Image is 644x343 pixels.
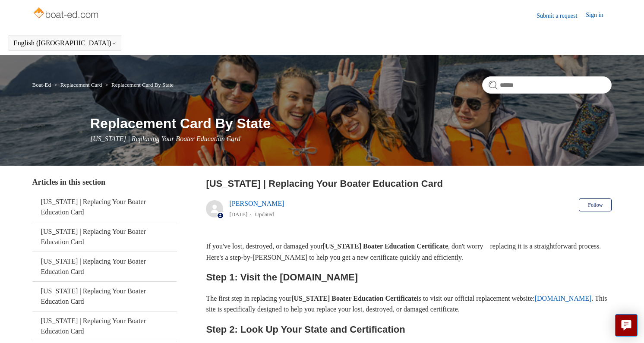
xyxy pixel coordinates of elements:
[32,82,53,88] li: Boat-Ed
[90,135,240,142] span: [US_STATE] | Replacing Your Boater Education Card
[206,293,612,315] p: The first step in replacing your is to visit our official replacement website: . This site is spe...
[229,211,247,217] time: 05/22/2024, 11:45
[90,113,612,134] h1: Replacement Card By State
[229,200,284,207] a: [PERSON_NAME]
[32,5,101,22] img: Boat-Ed Help Center home page
[52,82,103,88] li: Replacement Card
[206,176,612,191] h2: Ohio | Replacing Your Boater Education Card
[206,322,612,337] h2: Step 2: Look Up Your State and Certification
[32,282,177,311] a: [US_STATE] | Replacing Your Boater Education Card
[291,295,417,302] strong: [US_STATE] Boater Education Certificate
[586,10,612,21] a: Sign in
[32,252,177,281] a: [US_STATE] | Replacing Your Boater Education Card
[206,241,612,263] p: If you've lost, destroyed, or damaged your , don't worry—replacing it is a straightforward proces...
[535,295,592,302] a: [DOMAIN_NAME]
[206,270,612,285] h2: Step 1: Visit the [DOMAIN_NAME]
[32,312,177,341] a: [US_STATE] | Replacing Your Boater Education Card
[32,178,105,186] span: Articles in this section
[615,314,638,337] button: Live chat
[32,192,177,222] a: [US_STATE] | Replacing Your Boater Education Card
[32,222,177,252] a: [US_STATE] | Replacing Your Boater Education Card
[482,76,612,94] input: Search
[579,198,612,211] button: Follow Article
[60,82,102,88] a: Replacement Card
[255,211,274,217] li: Updated
[537,11,586,20] a: Submit a request
[103,82,174,88] li: Replacement Card By State
[13,39,117,47] button: English ([GEOGRAPHIC_DATA])
[111,82,174,88] a: Replacement Card By State
[32,82,51,88] a: Boat-Ed
[323,242,448,250] strong: [US_STATE] Boater Education Certificate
